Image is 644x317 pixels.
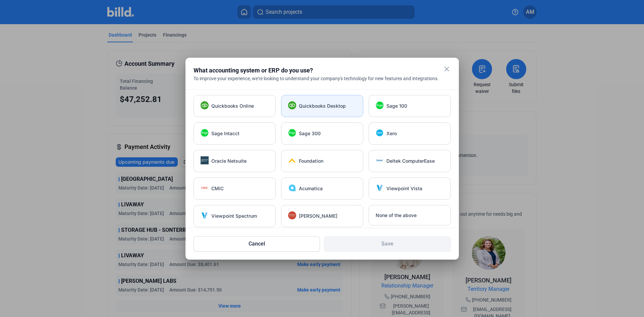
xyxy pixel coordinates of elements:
span: None of the above [376,212,417,219]
span: Sage 300 [299,130,321,137]
span: Quickbooks Desktop [299,103,346,109]
span: CMiC [211,185,224,192]
span: [PERSON_NAME] [299,213,337,219]
span: Deltek ComputerEase [386,158,435,164]
button: Save [324,236,451,252]
mat-icon: close [443,65,451,73]
span: Acumatica [299,185,323,192]
span: Foundation [299,158,323,164]
span: Viewpoint Vista [386,185,422,192]
span: Xero [386,130,397,137]
span: Oracle Netsuite [211,158,247,164]
div: What accounting system or ERP do you use? [194,66,434,75]
span: Sage Intacct [211,130,239,137]
span: Sage 100 [386,103,407,109]
div: To improve your experience, we're looking to understand your company's technology for new feature... [194,75,451,82]
button: Cancel [194,236,320,252]
span: Viewpoint Spectrum [211,213,257,219]
span: Quickbooks Online [211,103,254,109]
